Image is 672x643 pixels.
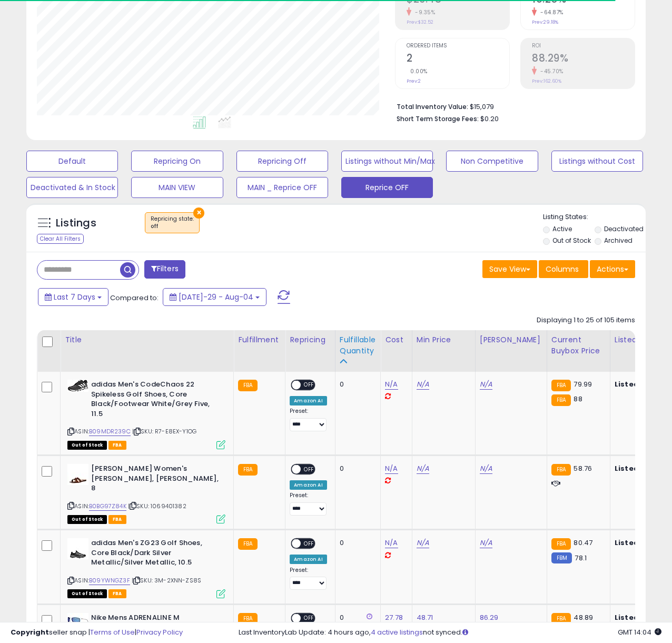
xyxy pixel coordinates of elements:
[290,480,327,490] div: Amazon AI
[480,538,492,548] a: N/A
[236,177,328,198] button: MAIN _ Reprice OFF
[144,260,185,279] button: Filters
[151,215,194,231] span: Repricing state :
[236,151,328,172] button: Repricing Off
[132,427,196,436] span: | SKU: R7-E8EX-Y1OG
[67,380,225,448] div: ASIN:
[417,379,429,390] a: N/A
[537,67,564,75] small: -45.70%
[552,236,591,245] label: Out of Stock
[417,538,429,548] a: N/A
[238,334,281,345] div: Fulfillment
[574,463,592,473] span: 58.76
[301,539,318,548] span: OFF
[290,396,327,405] div: Amazon AI
[480,379,492,390] a: N/A
[551,380,571,391] small: FBA
[551,552,572,563] small: FBM
[385,334,408,345] div: Cost
[615,463,663,473] b: Listed Price:
[89,576,130,585] a: B09YWNGZ3F
[480,334,542,345] div: [PERSON_NAME]
[446,151,538,172] button: Non Competitive
[67,464,225,522] div: ASIN:
[341,177,433,198] button: Reprice OFF
[238,380,258,391] small: FBA
[65,334,229,345] div: Title
[108,515,126,524] span: FBA
[26,151,118,172] button: Default
[132,576,201,585] span: | SKU: 3M-2XNN-ZS8S
[91,380,219,421] b: adidas Men's CodeChaos 22 Spikeless Golf Shoes, Core Black/Footwear White/Grey Five, 11.5
[290,334,331,345] div: Repricing
[480,463,492,474] a: N/A
[37,234,84,244] div: Clear All Filters
[551,464,571,476] small: FBA
[290,408,327,431] div: Preset:
[552,224,572,233] label: Active
[574,394,582,404] span: 88
[11,627,49,637] strong: Copyright
[546,264,579,274] span: Columns
[67,538,88,559] img: 31IlTnaTOiL._SL40_.jpg
[301,465,318,474] span: OFF
[91,538,219,570] b: adidas Men's ZG23 Golf Shoes, Core Black/Dark Silver Metallic/Silver Metallic, 10.5
[239,628,661,638] div: Last InventoryLab Update: 4 hours ago, not synced.
[397,102,468,111] b: Total Inventory Value:
[290,555,327,564] div: Amazon AI
[290,567,327,590] div: Preset:
[108,441,126,450] span: FBA
[67,515,107,524] span: All listings that are currently out of stock and unavailable for purchase on Amazon
[385,463,398,474] a: N/A
[128,502,186,510] span: | SKU: 1069401382
[539,260,588,278] button: Columns
[54,292,95,302] span: Last 7 Days
[407,43,509,49] span: Ordered Items
[618,627,661,637] span: 2025-08-15 14:04 GMT
[238,538,258,550] small: FBA
[89,502,126,511] a: B0BG97Z84K
[11,628,183,638] div: seller snap | |
[290,492,327,516] div: Preset:
[385,538,398,548] a: N/A
[38,288,108,306] button: Last 7 Days
[604,236,633,245] label: Archived
[193,207,204,219] button: ×
[407,52,509,66] h2: 2
[340,538,372,548] div: 0
[574,538,592,548] span: 80.47
[590,260,635,278] button: Actions
[532,52,635,66] h2: 88.29%
[67,380,88,392] img: 41OZrW91UTL._SL40_.jpg
[537,315,635,325] div: Displaying 1 to 25 of 105 items
[532,43,635,49] span: ROI
[397,100,627,112] li: $15,079
[407,19,433,25] small: Prev: $32.52
[482,260,537,278] button: Save View
[417,463,429,474] a: N/A
[26,177,118,198] button: Deactivated & In Stock
[89,427,131,436] a: B09MDR239C
[136,627,183,637] a: Privacy Policy
[67,441,107,450] span: All listings that are currently out of stock and unavailable for purchase on Amazon
[56,216,96,231] h5: Listings
[110,293,159,303] span: Compared to:
[151,223,194,230] div: off
[604,224,644,233] label: Deactivated
[543,212,646,222] p: Listing States:
[301,381,318,390] span: OFF
[551,538,571,550] small: FBA
[90,627,135,637] a: Terms of Use
[340,380,372,389] div: 0
[551,394,571,406] small: FBA
[131,151,223,172] button: Repricing On
[397,114,479,123] b: Short Term Storage Fees:
[67,538,225,597] div: ASIN:
[532,19,558,25] small: Prev: 29.18%
[131,177,223,198] button: MAIN VIEW
[480,114,499,124] span: $0.20
[238,464,258,476] small: FBA
[371,627,423,637] a: 4 active listings
[91,464,219,496] b: [PERSON_NAME] Women's [PERSON_NAME], [PERSON_NAME], 8
[417,334,471,345] div: Min Price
